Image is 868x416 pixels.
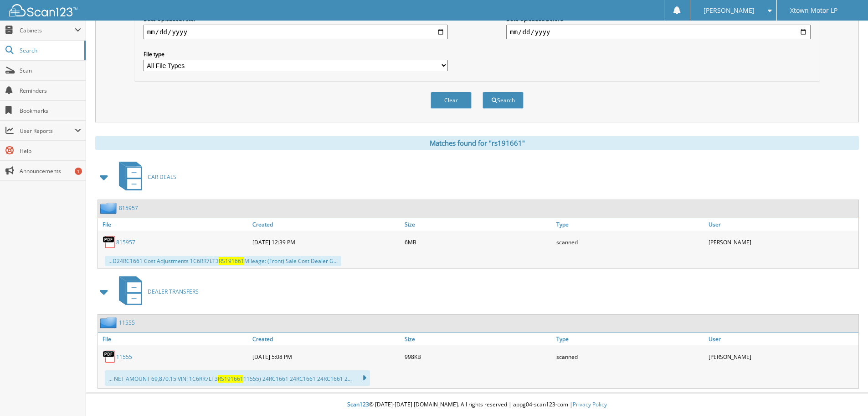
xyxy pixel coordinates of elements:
[402,233,555,251] div: 6MB
[402,218,555,231] a: Size
[704,8,755,13] span: [PERSON_NAME]
[250,333,402,345] a: Created
[100,202,119,214] img: folder2.png
[148,288,199,295] span: DEALER TRANSFERS
[483,92,524,109] button: Search
[144,50,448,58] label: File type
[103,235,116,249] img: PDF.png
[86,394,868,416] div: © [DATE]-[DATE] [DOMAIN_NAME]. All rights reserved | appg04-scan123-com |
[148,173,176,181] span: CAR DEALS
[554,333,706,345] a: Type
[20,47,80,54] span: Search
[75,168,82,175] div: 1
[347,400,369,408] span: Scan123
[790,8,837,13] span: Xtown Motor LP
[573,400,607,408] a: Privacy Policy
[706,233,858,251] div: [PERSON_NAME]
[20,167,81,175] span: Announcements
[119,204,138,212] a: 815957
[20,107,81,115] span: Bookmarks
[822,372,868,416] iframe: Chat Widget
[250,218,402,231] a: Created
[250,233,402,251] div: [DATE] 12:39 PM
[105,256,341,266] div: ...D24RC1661 Cost Adjustments 1C6RR7LT3 Mileage: (Front) Sale Cost Dealer G...
[20,26,75,34] span: Cabinets
[20,127,75,135] span: User Reports
[402,348,555,366] div: 998KB
[144,25,448,39] input: start
[116,238,135,246] a: 815957
[103,350,116,363] img: PDF.png
[402,333,555,345] a: Size
[506,25,811,39] input: end
[113,274,199,310] a: DEALER TRANSFERS
[20,87,81,95] span: Reminders
[554,348,706,366] div: scanned
[706,348,858,366] div: [PERSON_NAME]
[706,218,858,231] a: User
[9,4,77,16] img: scan123-logo-white.svg
[218,375,243,383] span: RS191661
[100,317,119,328] img: folder2.png
[95,136,859,150] div: Matches found for "rs191661"
[554,218,706,231] a: Type
[554,233,706,251] div: scanned
[105,370,370,386] div: ... NET AMOUNT 69,870.15 VIN: 1C6RR7LT3 11555) 24RC1661 24RC1661 24RC1661 2...
[219,257,244,265] span: RS191661
[431,92,472,109] button: Clear
[20,147,81,155] span: Help
[20,67,81,74] span: Scan
[98,218,250,231] a: File
[98,333,250,345] a: File
[119,319,135,326] a: 11555
[116,353,132,361] a: 11555
[250,348,402,366] div: [DATE] 5:08 PM
[706,333,858,345] a: User
[113,159,176,195] a: CAR DEALS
